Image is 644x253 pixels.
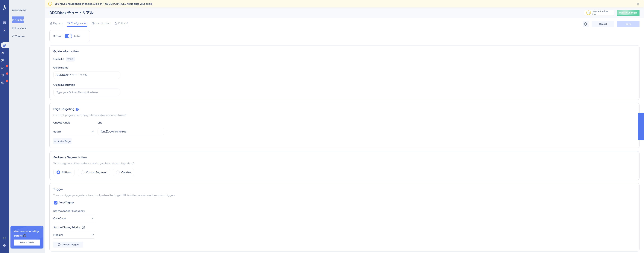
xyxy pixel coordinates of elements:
button: Only Once [53,215,95,222]
div: Guide Name [53,65,68,70]
span: You have unpublished changes. Click on ‘PUBLISH CHANGES’ to update your code. [55,1,152,6]
span: Only Once [53,216,66,221]
button: Themes [12,33,25,40]
button: Guides [12,16,24,23]
div: 151765 [67,58,73,61]
div: Set the Display Priority [53,225,80,230]
span: equals [53,129,61,134]
input: yourwebsite.com/path [101,129,161,134]
div: Guide ID: [53,57,64,62]
input: Type your Guide’s Description here [57,90,117,94]
button: Cancel [592,21,614,27]
div: DDDDbox チュートリアル [49,10,575,15]
button: Hotspots [12,25,26,31]
span: Publish Changes [619,11,637,14]
iframe: UserGuiding AI Assistant Launcher [628,238,640,249]
span: Custom Triggers [62,243,79,246]
span: Localization [95,21,110,25]
label: All Users [62,170,72,175]
label: Only Me [121,170,131,175]
span: Editor [118,21,125,25]
div: Status: [53,34,62,38]
span: Cancel [599,22,607,25]
label: Custom Segment [86,170,107,175]
button: Save [617,21,640,27]
button: Medium [53,231,95,239]
span: Medium [53,233,63,237]
div: Guide Description [53,83,75,87]
div: Which segment of the audience would you like to show this guide to? [53,161,636,166]
span: Book a Demo [20,241,34,244]
div: Page Targeting [53,107,636,111]
div: On which pages should the guide be visible to your end users? [53,113,636,117]
div: Guide Information [53,49,636,54]
div: Choose A Rule [53,120,95,125]
span: Meet our onboarding experts 🎧 [13,229,40,238]
button: Publish Changes [617,10,640,16]
span: Active [74,35,80,38]
div: days left in free trial [592,10,613,16]
button: Custom Triggers [53,242,83,248]
button: equals [53,128,95,135]
span: Save [626,22,631,25]
input: Type your Guide’s Name here [57,73,117,77]
div: ENGAGEMENT [12,9,26,12]
span: Reports [53,21,63,25]
div: You can trigger your guide automatically when the target URL is visited, and/or use the custom tr... [53,193,636,197]
div: URL [98,120,139,125]
span: Configuration [71,21,87,25]
div: 14 [588,11,590,14]
span: Add a Target [57,140,72,143]
button: Add a Target [53,138,72,144]
div: Trigger [53,187,636,191]
div: Set the Appear Frequency [53,209,636,213]
span: Auto-Trigger [59,200,74,205]
button: Book a Demo [14,240,40,246]
div: Audience Segmentation [53,155,636,160]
